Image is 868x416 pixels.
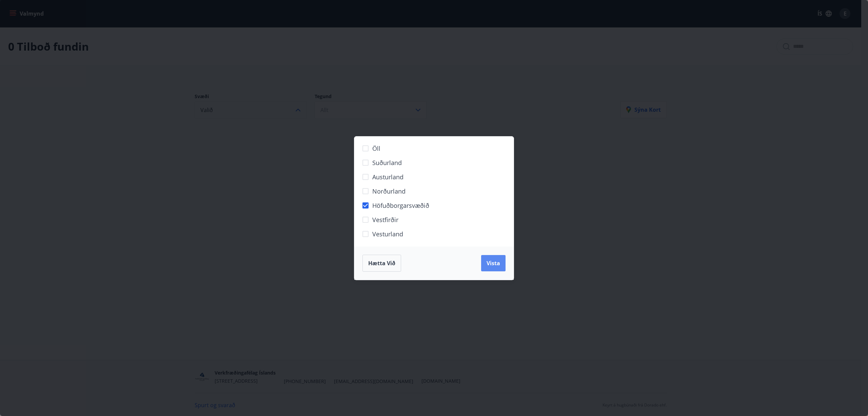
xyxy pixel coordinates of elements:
[372,230,403,238] span: Vesturland
[372,187,406,196] span: Norðurland
[372,158,402,167] span: Suðurland
[487,259,500,267] span: Vista
[368,259,395,267] span: Hætta við
[372,173,403,181] span: Austurland
[362,255,401,272] button: Hætta við
[481,255,506,271] button: Vista
[372,144,380,153] span: Öll
[372,201,429,210] span: Höfuðborgarsvæðið
[372,215,398,224] span: Vestfirðir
